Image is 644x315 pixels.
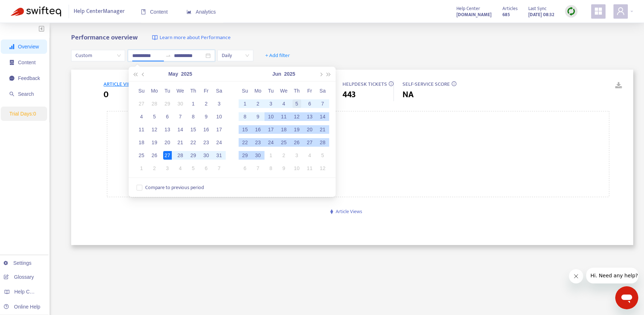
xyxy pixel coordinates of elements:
div: 8 [267,164,275,173]
div: 25 [137,151,146,160]
strong: [DOMAIN_NAME] [456,11,492,19]
div: 28 [318,138,327,147]
th: Mo [252,84,264,97]
div: 16 [202,125,211,134]
a: Glossary [4,274,34,280]
div: 3 [293,151,301,160]
th: Mo [148,84,161,97]
div: 12 [150,125,159,134]
span: Feedback [18,75,40,81]
td: 2025-05-18 [135,136,148,149]
div: 29 [241,151,249,160]
td: 2025-06-07 [316,97,329,110]
td: 2025-07-10 [290,162,303,175]
div: 10 [267,112,275,121]
span: 443 [342,88,356,101]
span: appstore [594,7,603,15]
span: book [141,9,146,14]
button: Jun [272,67,281,81]
div: 2 [150,164,159,173]
a: [DOMAIN_NAME] [456,10,492,19]
td: 2025-05-29 [187,149,200,162]
div: 5 [189,164,198,173]
span: signal [9,44,14,49]
div: 18 [137,138,146,147]
div: 24 [267,138,275,147]
td: 2025-05-15 [187,123,200,136]
td: 2025-06-26 [290,136,303,149]
td: 2025-06-13 [303,110,316,123]
div: 28 [150,99,159,108]
span: message [9,76,14,81]
div: 7 [318,99,327,108]
td: 2025-05-07 [174,110,187,123]
td: 2025-05-03 [213,97,226,110]
div: 1 [137,164,146,173]
td: 2025-05-25 [135,149,148,162]
td: 2025-06-08 [239,110,252,123]
div: 25 [280,138,288,147]
button: 2025 [181,67,192,81]
div: 7 [215,164,224,173]
span: swap-right [165,53,171,58]
div: 27 [305,138,314,147]
td: 2025-05-11 [135,123,148,136]
td: 2025-07-03 [290,149,303,162]
div: 29 [163,99,172,108]
td: 2025-05-06 [161,110,174,123]
div: 4 [305,151,314,160]
div: 19 [293,125,301,134]
td: 2025-06-18 [277,123,290,136]
td: 2025-07-04 [303,149,316,162]
div: 12 [318,164,327,173]
td: 2025-06-21 [316,123,329,136]
td: 2025-06-19 [290,123,303,136]
td: 2025-05-08 [187,110,200,123]
td: 2025-06-02 [148,162,161,175]
div: 24 [215,138,224,147]
div: 3 [267,99,275,108]
div: 19 [150,138,159,147]
div: 20 [163,138,172,147]
td: 2025-05-16 [200,123,213,136]
td: 2025-07-01 [264,149,277,162]
span: Articles [502,5,517,13]
div: 4 [280,99,288,108]
span: search [9,91,14,97]
td: 2025-06-29 [239,149,252,162]
div: 31 [215,151,224,160]
div: 29 [189,151,198,160]
span: area-chart [187,9,192,14]
td: 2025-06-06 [200,162,213,175]
td: 2025-06-15 [239,123,252,136]
span: Last Sync [528,5,547,13]
td: 2025-06-14 [316,110,329,123]
span: + Add filter [265,51,290,60]
td: 2025-06-03 [161,162,174,175]
div: 6 [305,99,314,108]
div: 23 [254,138,262,147]
th: Sa [316,84,329,97]
div: 30 [254,151,262,160]
iframe: Button to launch messaging window [615,286,638,309]
td: 2025-06-16 [252,123,264,136]
td: 2025-06-17 [264,123,277,136]
span: Learn more about Performance [160,34,231,42]
span: SELF-SERVICE SCORE [402,80,450,89]
td: 2025-07-12 [316,162,329,175]
td: 2025-06-04 [174,162,187,175]
td: 2025-04-28 [148,97,161,110]
td: 2025-06-05 [187,162,200,175]
span: Trial Days: 0 [9,111,36,117]
div: 5 [150,112,159,121]
div: 30 [202,151,211,160]
td: 2025-05-10 [213,110,226,123]
th: Fr [200,84,213,97]
td: 2025-07-09 [277,162,290,175]
th: Sa [213,84,226,97]
td: 2025-05-14 [174,123,187,136]
img: sync.dc5367851b00ba804db3.png [567,7,576,16]
td: 2025-06-09 [252,110,264,123]
div: 4 [176,164,185,173]
div: 13 [163,125,172,134]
